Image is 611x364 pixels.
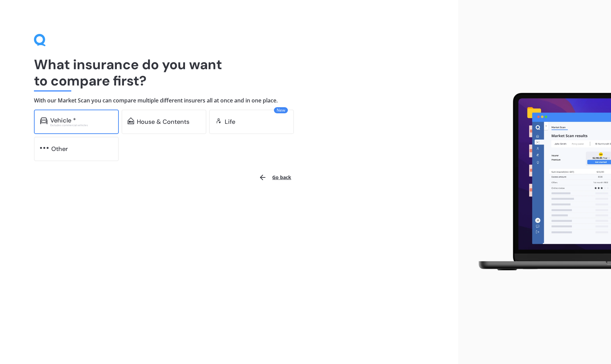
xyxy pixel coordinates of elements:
[40,117,48,124] img: car.f15378c7a67c060ca3f3.svg
[50,124,113,127] div: Excludes commercial vehicles
[34,97,424,104] h4: With our Market Scan you can compare multiple different insurers all at once and in one place.
[215,117,222,124] img: life.f720d6a2d7cdcd3ad642.svg
[128,117,134,124] img: home-and-contents.b802091223b8502ef2dd.svg
[34,56,424,89] h1: What insurance do you want to compare first?
[137,118,189,125] div: House & Contents
[40,145,49,151] img: other.81dba5aafe580aa69f38.svg
[255,169,295,186] button: Go back
[469,89,611,275] img: laptop.webp
[274,107,288,113] span: New
[50,117,76,124] div: Vehicle *
[51,146,68,152] div: Other
[225,118,235,125] div: Life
